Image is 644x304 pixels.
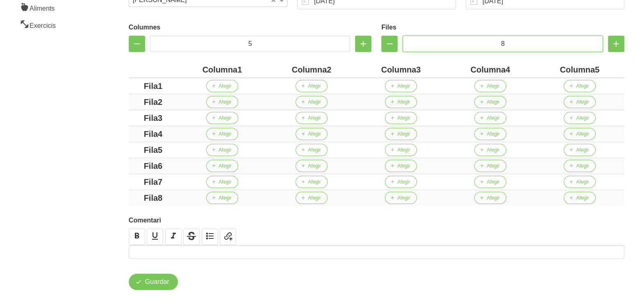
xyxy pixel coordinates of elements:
button: Afegir [564,128,595,140]
div: Fila4 [132,128,174,140]
span: Afegir [487,178,499,186]
span: Guardar [145,277,169,287]
span: Afegir [576,98,589,106]
button: Afegir [385,112,416,124]
div: Columna5 [538,64,621,76]
button: Afegir [564,96,595,108]
button: Afegir [206,128,238,140]
div: Fila1 [132,80,174,92]
div: Fila7 [132,176,174,188]
div: Fila8 [132,192,174,204]
div: Fila6 [132,160,174,172]
label: Columnes [129,23,372,32]
span: Afegir [218,114,231,122]
span: Afegir [397,146,410,154]
button: Afegir [296,192,327,204]
span: Afegir [397,82,410,90]
button: Afegir [296,128,327,140]
span: Afegir [576,162,589,170]
span: Afegir [218,146,231,154]
button: Afegir [474,96,506,108]
button: Afegir [385,144,416,156]
span: Afegir [487,114,499,122]
button: Afegir [206,96,238,108]
button: Afegir [474,112,506,124]
button: Guardar [129,274,178,290]
button: Afegir [206,144,238,156]
div: Fila3 [132,112,174,124]
span: Afegir [218,194,231,202]
div: Columna4 [449,64,532,76]
button: Afegir [564,80,595,92]
button: Afegir [385,176,416,188]
div: Columna1 [181,64,264,76]
span: Afegir [487,130,499,138]
span: Afegir [397,98,410,106]
span: Afegir [576,194,589,202]
span: Afegir [487,82,499,90]
button: Afegir [474,128,506,140]
div: Fila5 [132,144,174,156]
button: Afegir [564,176,595,188]
button: Afegir [296,80,327,92]
button: Afegir [564,112,595,124]
button: Afegir [385,128,416,140]
button: Afegir [296,144,327,156]
span: Afegir [308,114,321,122]
span: Afegir [397,130,410,138]
span: Afegir [397,162,410,170]
span: Afegir [576,146,589,154]
button: Afegir [206,192,238,204]
span: Afegir [308,194,321,202]
button: Afegir [564,192,595,204]
button: Afegir [474,192,506,204]
button: Afegir [206,80,238,92]
button: Afegir [385,96,416,108]
span: Afegir [218,82,231,90]
button: Afegir [474,176,506,188]
button: Afegir [474,144,506,156]
span: Afegir [576,114,589,122]
span: Afegir [487,194,499,202]
button: Afegir [474,160,506,172]
span: Afegir [397,194,410,202]
span: Afegir [308,82,321,90]
span: Afegir [576,82,589,90]
button: Afegir [296,176,327,188]
span: Afegir [576,178,589,186]
button: Afegir [474,80,506,92]
span: Afegir [308,178,321,186]
span: Afegir [218,162,231,170]
div: Columna3 [360,64,442,76]
span: Afegir [576,130,589,138]
span: Afegir [487,146,499,154]
span: Afegir [218,178,231,186]
label: Comentari [129,216,624,225]
span: Afegir [308,130,321,138]
button: Afegir [385,192,416,204]
button: Afegir [564,144,595,156]
button: Afegir [296,112,327,124]
button: Afegir [385,160,416,172]
span: Afegir [308,146,321,154]
span: Afegir [397,114,410,122]
div: Fila2 [132,96,174,108]
button: Afegir [206,160,238,172]
button: Afegir [296,96,327,108]
span: Afegir [397,178,410,186]
button: Afegir [385,80,416,92]
span: Afegir [487,162,499,170]
button: Afegir [296,160,327,172]
button: Afegir [564,160,595,172]
label: Files [381,23,624,32]
button: Afegir [206,176,238,188]
span: Afegir [308,162,321,170]
span: Afegir [487,98,499,106]
span: Afegir [218,98,231,106]
button: Afegir [206,112,238,124]
a: Exercicis [15,16,84,33]
span: Afegir [218,130,231,138]
span: Afegir [308,98,321,106]
div: Columna2 [270,64,353,76]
